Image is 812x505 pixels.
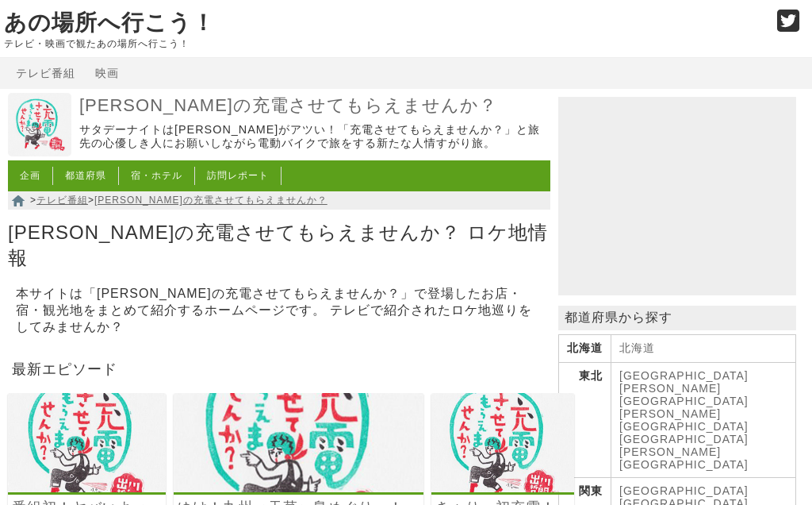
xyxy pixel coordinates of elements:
[94,195,327,206] a: [PERSON_NAME]の充電させてもらえませんか？
[558,97,796,295] iframe: Advertisement
[8,216,550,273] h1: [PERSON_NAME]の充電させてもらえませんか？ ロケ地情報
[777,19,800,33] a: Twitter (@go_thesights)
[619,369,749,382] a: [GEOGRAPHIC_DATA]
[95,67,119,79] a: 映画
[619,341,655,354] a: 北海道
[8,191,550,210] nav: > >
[16,67,75,79] a: テレビ番組
[131,170,182,181] a: 宿・ホテル
[619,382,749,407] a: [PERSON_NAME][GEOGRAPHIC_DATA]
[559,363,611,478] th: 東北
[619,445,749,471] a: [PERSON_NAME][GEOGRAPHIC_DATA]
[8,356,550,381] h2: 最新エピソード
[174,481,424,495] a: 出川哲朗の充電させてもらえませんか？ ルンルンッ天草”島めぐり”！富岡城から絶景夕日パワスポ目指して114㌔！絶品グルメだらけなんですが千秋もロンブー亮も腹ペコでヤバいよ²SP
[619,484,749,497] a: [GEOGRAPHIC_DATA]
[431,393,573,492] img: icon-320px.png
[8,481,166,495] a: 出川哲朗の充電させてもらえませんか？ ワォ！”生放送”で一緒に充電みてねSPだッ！温泉天国”日田街道”をパワスポ宇戸の庄から131㌔！ですが…初の生放送に哲朗もドキドキでヤバいよ²SP
[207,170,269,181] a: 訪問レポート
[16,282,542,340] p: 本サイトは「[PERSON_NAME]の充電させてもらえませんか？」で登場したお店・宿・観光地をまとめて紹介するホームページです。 テレビで紹介されたロケ地巡りをしてみませんか？
[174,393,424,492] img: icon-320px.png
[4,38,760,49] p: テレビ・映画で観たあの場所へ行こう！
[619,407,749,433] a: [PERSON_NAME][GEOGRAPHIC_DATA]
[8,145,71,159] a: 出川哲朗の充電させてもらえませんか？
[8,393,166,492] img: icon-320px.png
[8,93,71,156] img: 出川哲朗の充電させてもらえませんか？
[619,433,749,445] a: [GEOGRAPHIC_DATA]
[431,481,573,495] a: 出川哲朗の充電させてもらえませんか？ ついに宮城県で全国制覇！絶景の紅葉街道”金色の鳴子峡”から”日本三景松島”までズズーっと108㌔！きゃりーぱみゅぱみゅが初登場で飯尾も絶好調！ヤバいよ²SP
[558,306,796,330] p: 都道府県から探す
[20,170,40,181] a: 企画
[79,94,546,118] a: [PERSON_NAME]の充電させてもらえませんか？
[559,335,611,363] th: 北海道
[79,123,546,151] p: サタデーナイトは[PERSON_NAME]がアツい！「充電させてもらえませんか？」と旅先の心優しき人にお願いしながら電動バイクで旅をする新たな人情すがり旅。
[4,10,215,35] a: あの場所へ行こう！
[36,195,88,206] a: テレビ番組
[65,170,106,181] a: 都道府県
